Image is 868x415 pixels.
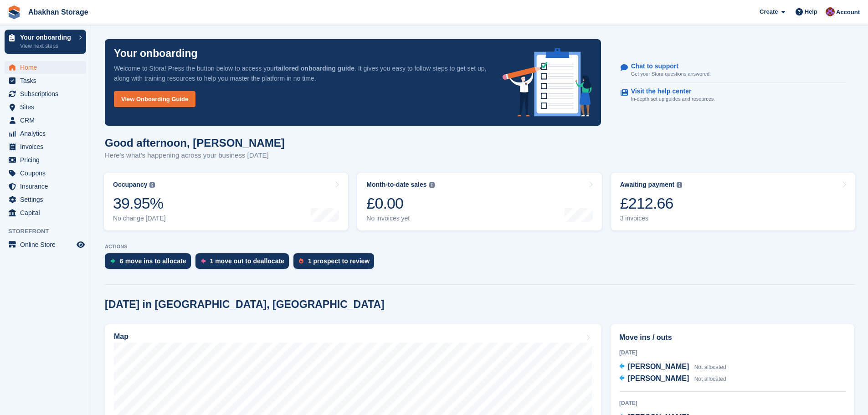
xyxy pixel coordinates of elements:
img: icon-info-grey-7440780725fd019a000dd9b08b2336e03edf1995a4989e88bcd33f0948082b44.svg [149,182,155,188]
a: Preview store [75,239,86,250]
a: menu [5,154,86,166]
a: Occupancy 39.95% No change [DATE] [104,173,348,231]
img: prospect-51fa495bee0391a8d652442698ab0144808aea92771e9ea1ae160a38d050c398.svg [299,258,303,264]
a: menu [5,87,86,100]
span: [PERSON_NAME] [628,374,689,382]
a: Your onboarding View next steps [5,30,86,54]
div: [DATE] [619,348,846,357]
a: menu [5,114,86,127]
a: Awaiting payment £212.66 3 invoices [611,173,855,231]
img: stora-icon-8386f47178a22dfd0bd8f6a31ec36ba5ce8667c1dd55bd0f319d3a0aa187defe.svg [7,5,21,19]
p: ACTIONS [105,244,854,250]
a: 1 prospect to review [293,253,379,273]
div: £212.66 [620,194,683,213]
p: Your onboarding [20,34,74,41]
p: Get your Stora questions answered. [631,70,711,78]
img: move_outs_to_deallocate_icon-f764333ba52eb49d3ac5e1228854f67142a1ed5810a6f6cc68b1a99e826820c5.svg [201,258,205,264]
span: Create [760,7,778,16]
span: Tasks [20,74,75,87]
p: Here's what's happening across your business [DATE] [105,150,285,161]
p: View next steps [20,42,74,50]
p: Chat to support [631,62,704,70]
div: 3 invoices [620,215,683,222]
img: William Abakhan [826,7,835,16]
span: Pricing [20,154,75,166]
div: 6 move ins to allocate [120,257,186,265]
p: Welcome to Stora! Press the button below to access your . It gives you easy to follow steps to ge... [114,63,488,83]
span: Subscriptions [20,87,75,100]
span: Invoices [20,140,75,153]
a: Abakhan Storage [25,5,92,20]
div: Occupancy [113,181,147,189]
span: Not allocated [694,364,726,370]
p: Visit the help center [631,87,708,95]
span: Analytics [20,127,75,140]
div: 39.95% [113,194,166,213]
span: [PERSON_NAME] [628,363,689,370]
p: In-depth set up guides and resources. [631,95,715,103]
a: [PERSON_NAME] Not allocated [619,361,726,373]
span: Help [805,7,817,16]
div: No change [DATE] [113,215,166,222]
div: 1 move out to deallocate [210,257,284,265]
a: menu [5,238,86,251]
a: menu [5,193,86,206]
span: Account [836,8,860,17]
a: menu [5,61,86,74]
a: View Onboarding Guide [114,91,195,107]
span: Storefront [8,227,91,236]
a: menu [5,127,86,140]
img: move_ins_to_allocate_icon-fdf77a2bb77ea45bf5b3d319d69a93e2d87916cf1d5bf7949dd705db3b84f3ca.svg [110,258,115,264]
h1: Good afternoon, [PERSON_NAME] [105,137,285,149]
span: Capital [20,206,75,219]
a: Chat to support Get your Stora questions answered. [621,58,846,83]
div: £0.00 [366,194,434,213]
img: icon-info-grey-7440780725fd019a000dd9b08b2336e03edf1995a4989e88bcd33f0948082b44.svg [429,182,435,188]
a: Month-to-date sales £0.00 No invoices yet [357,173,601,231]
p: Your onboarding [114,48,198,59]
div: 1 prospect to review [308,257,370,265]
a: [PERSON_NAME] Not allocated [619,373,726,385]
span: Insurance [20,180,75,193]
h2: Map [114,333,128,341]
div: [DATE] [619,399,846,407]
a: Visit the help center In-depth set up guides and resources. [621,83,846,108]
span: Settings [20,193,75,206]
img: icon-info-grey-7440780725fd019a000dd9b08b2336e03edf1995a4989e88bcd33f0948082b44.svg [677,182,682,188]
img: onboarding-info-6c161a55d2c0e0a8cae90662b2fe09162a5109e8cc188191df67fb4f79e88e88.svg [503,48,592,117]
div: Awaiting payment [620,181,675,189]
div: Month-to-date sales [366,181,426,189]
div: No invoices yet [366,215,434,222]
span: Sites [20,101,75,113]
span: Home [20,61,75,74]
a: menu [5,180,86,193]
h2: Move ins / outs [619,332,846,343]
a: menu [5,74,86,87]
span: Not allocated [694,376,726,382]
strong: tailored onboarding guide [276,65,354,72]
a: menu [5,167,86,179]
span: CRM [20,114,75,127]
a: 1 move out to deallocate [195,253,293,273]
a: menu [5,140,86,153]
span: Coupons [20,167,75,179]
a: menu [5,101,86,113]
a: menu [5,206,86,219]
h2: [DATE] in [GEOGRAPHIC_DATA], [GEOGRAPHIC_DATA] [105,298,385,311]
span: Online Store [20,238,75,251]
a: 6 move ins to allocate [105,253,195,273]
